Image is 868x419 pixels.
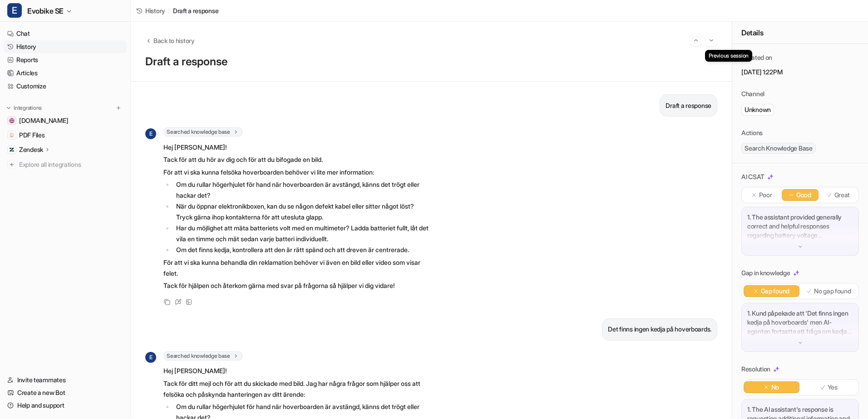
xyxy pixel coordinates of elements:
[27,5,64,17] span: Evobike SE
[163,257,429,279] p: För att vi ska kunna behandla din reklamation behöver vi även en bild eller video som visar felet.
[4,158,127,171] a: Explore all integrations
[173,244,429,255] li: Om det finns kedja, kontrollera att den är rätt spänd och att dreven är centrerade.
[741,89,764,98] p: Channel
[4,374,127,386] a: Invite teammates
[4,129,127,141] a: PDF FilesPDF Files
[173,201,429,223] li: När du öppnar elektronikboxen, kan du se någon defekt kabel eller sitter något löst? Tryck gärna ...
[19,131,44,140] span: PDF Files
[741,365,770,374] p: Resolution
[745,105,771,114] p: Unknown
[163,142,429,153] p: Hej [PERSON_NAME]!
[693,36,699,44] img: Previous session
[4,114,127,127] a: www.evobike.se[DOMAIN_NAME]
[4,67,127,79] a: Articles
[732,22,868,44] div: Details
[759,190,772,200] p: Poor
[19,145,43,154] p: Zendesk
[145,352,156,363] span: E
[145,6,165,15] span: History
[4,399,127,412] a: Help and support
[4,54,127,66] a: Reports
[705,34,717,46] button: Go to next session
[163,280,429,291] p: Tack för hjälpen och återkom gärna med svar på frågorna så hjälper vi dig vidare!
[7,160,16,169] img: explore all integrations
[136,6,165,15] a: History
[666,100,711,111] p: Draft a response
[797,244,804,250] img: down-arrow
[163,365,429,376] p: Hej [PERSON_NAME]!
[797,340,804,346] img: down-arrow
[741,268,790,278] p: Gap in knowledge
[4,386,127,399] a: Create a new Bot
[741,53,772,62] p: Created on
[796,190,811,200] p: Good
[747,213,853,240] p: 1. The assistant provided generally correct and helpful responses regarding battery voltage measu...
[690,34,702,46] button: Go to previous session
[115,105,122,111] img: menu_add.svg
[145,36,195,45] button: Back to history
[828,383,838,392] p: Yes
[145,128,156,139] span: E
[163,127,242,136] span: Searched knowledge base
[173,179,429,201] li: Om du rullar högerhjulet för hand när hoverboarden är avstängd, känns det trögt eller hackar det?
[168,6,170,15] span: /
[19,157,123,172] span: Explore all integrations
[19,116,68,125] span: [DOMAIN_NAME]
[9,147,15,152] img: Zendesk
[741,172,764,181] p: AI CSAT
[771,383,779,392] p: No
[834,190,850,200] p: Great
[163,154,429,165] p: Tack för att du hör av dig och för att du bifogade en bild.
[741,68,859,77] p: [DATE] 1:22PM
[705,50,752,62] div: Previous session
[4,27,127,40] a: Chat
[741,143,816,154] span: Search Knowledge Base
[145,55,717,68] h1: Draft a response
[4,103,44,112] button: Integrations
[4,40,127,53] a: History
[163,351,242,361] span: Searched knowledge base
[7,3,22,18] span: E
[9,132,15,138] img: PDF Files
[741,128,763,137] p: Actions
[153,36,195,45] span: Back to history
[761,287,789,296] p: Gap found
[608,324,711,335] p: Det finns ingen kedja på hoverboards.
[9,118,15,123] img: www.evobike.se
[173,223,429,244] li: Har du möjlighet att mäta batteriets volt med en multimeter? Ladda batteriet fullt, låt det vila ...
[814,287,851,296] p: No gap found
[163,167,429,178] p: För att vi ska kunna felsöka hoverboarden behöver vi lite mer information:
[163,378,429,400] p: Tack för ditt mejl och för att du skickade med bild. Jag har några frågor som hjälper oss att fel...
[5,105,12,111] img: expand menu
[747,309,853,336] p: 1. Kund påpekade att 'Det finns ingen kedja på hoverboards' men AI-agenten fortsatte att fråga om...
[14,104,42,112] p: Integrations
[173,6,219,15] span: Draft a response
[708,36,715,44] img: Next session
[4,80,127,93] a: Customize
